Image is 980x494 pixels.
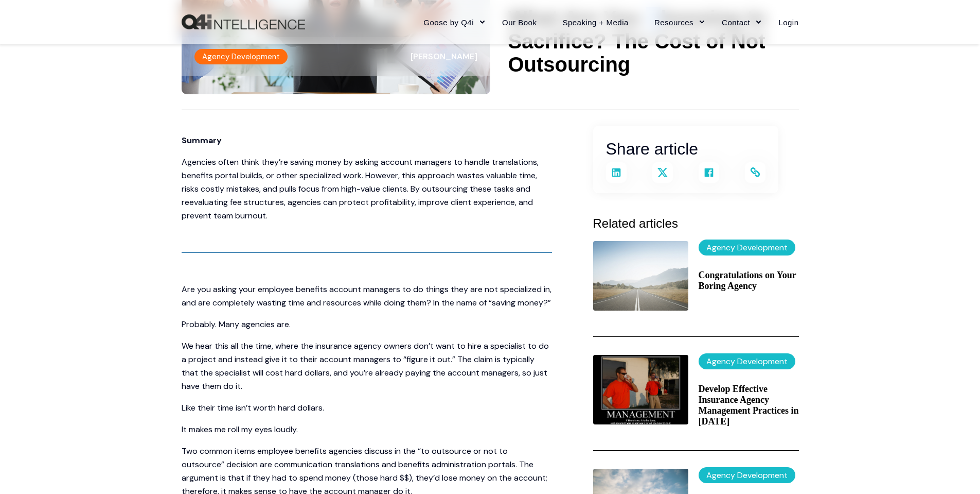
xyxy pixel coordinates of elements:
h2: Share article [606,136,765,162]
p: Probably. Many agencies are. [182,318,552,331]
p: Like their time isn’t worth hard dollars. [182,401,552,415]
a: Back to Home [182,14,305,30]
a: Share on X [652,162,673,183]
label: Agency Development [194,49,288,64]
a: Develop Effective Insurance Agency Management Practices in [DATE] [699,384,799,427]
p: It makes me roll my eyes loudly. [182,423,552,436]
p: Agencies often think they’re saving money by asking account managers to handle translations, bene... [182,156,552,223]
label: Agency Development [699,353,795,369]
label: Agency Development [699,467,795,483]
img: Q4intelligence, LLC logo [182,14,305,30]
img: Concept of straight and steady progress over time. A road leading into the distance. [593,241,688,311]
p: Are you asking your employee benefits account managers to do things they are not specialized in, ... [182,283,552,310]
span: [PERSON_NAME] [411,51,477,62]
h3: Related articles [593,214,799,233]
a: Share on Facebook [699,162,719,183]
a: Copy and share the link [745,162,765,183]
a: Congratulations on Your Boring Agency [699,270,799,292]
p: We hear this all the time, where the insurance agency owners don’t want to hire a specialist to d... [182,339,552,393]
a: Share on LinkedIn [606,162,627,183]
label: Agency Development [699,240,795,255]
p: Summary [182,134,552,147]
